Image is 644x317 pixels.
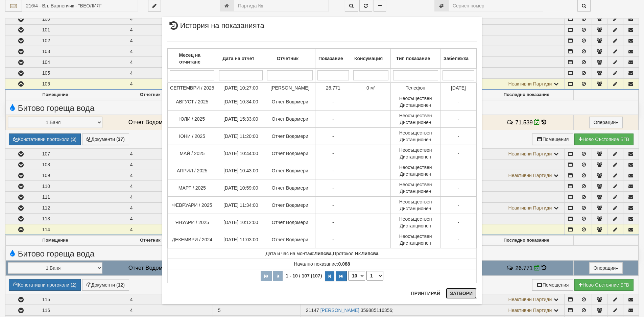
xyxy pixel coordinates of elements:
td: ЮНИ / 2025 [168,128,217,145]
td: АВГУСТ / 2025 [168,93,217,111]
span: Начално показание: [294,261,350,267]
button: Последна страница [336,271,347,281]
td: [DATE] 15:33:00 [217,111,265,128]
td: Неосъществен Дистанционен [391,145,440,162]
span: [DATE] [451,85,466,91]
th: Месец на отчитане: No sort applied, activate to apply an ascending sort [168,49,217,69]
span: - [458,133,459,139]
td: Отчет Водомери [265,128,315,145]
td: [DATE] 10:34:00 [217,93,265,111]
select: Брой редове на страница [348,271,365,281]
td: [DATE] 11:03:00 [217,231,265,248]
td: [DATE] 10:59:00 [217,179,265,197]
th: Дата на отчет: No sort applied, activate to apply an ascending sort [217,49,265,69]
button: Първа страница [261,271,272,281]
th: Отчетник: No sort applied, activate to apply an ascending sort [265,49,315,69]
td: Отчет Водомери [265,214,315,231]
span: Протокол №: [333,251,379,256]
td: Отчет Водомери [265,179,315,197]
span: - [332,237,334,242]
span: - [332,220,334,225]
th: Забележка: No sort applied, activate to apply an ascending sort [440,49,476,69]
strong: Липсва [361,251,379,256]
span: - [332,99,334,104]
span: - [332,185,334,191]
td: [DATE] 11:20:00 [217,128,265,145]
td: МАЙ / 2025 [168,145,217,162]
span: Дата и час на монтаж: [265,251,331,256]
span: - [332,168,334,173]
td: АПРИЛ / 2025 [168,162,217,179]
select: Страница номер [366,271,383,281]
td: [DATE] 10:43:00 [217,162,265,179]
span: - [458,168,459,173]
button: Следваща страница [325,271,334,281]
span: История на показанията [167,22,264,34]
td: Отчет Водомери [265,231,315,248]
span: - [332,151,334,156]
strong: Липсва [314,251,332,256]
th: Консумация: No sort applied, activate to apply an ascending sort [351,49,390,69]
td: [DATE] 10:27:00 [217,82,265,93]
td: СЕПТЕМВРИ / 2025 [168,82,217,93]
b: Тип показание [396,56,430,61]
td: Неосъществен Дистанционен [391,128,440,145]
span: - [458,220,459,225]
span: 0 м³ [366,85,375,91]
td: ФЕВРУАРИ / 2025 [168,197,217,214]
td: Телефон [391,82,440,93]
span: - [332,116,334,122]
span: 26.771 [326,85,340,91]
td: МАРТ / 2025 [168,179,217,197]
b: Консумация [354,56,383,61]
td: ЯНУАРИ / 2025 [168,214,217,231]
td: Неосъществен Дистанционен [391,179,440,197]
td: , [168,248,477,259]
b: Забележка [444,56,469,61]
b: Месец на отчитане [179,52,201,65]
b: Отчетник [277,56,299,61]
td: [PERSON_NAME] [265,82,315,93]
span: - [458,99,459,104]
button: Принтирай [407,288,444,299]
strong: 0.088 [338,261,350,267]
td: [DATE] 10:12:00 [217,214,265,231]
td: Неосъществен Дистанционен [391,197,440,214]
td: ДЕКЕМВРИ / 2024 [168,231,217,248]
button: Затвори [446,288,477,299]
td: [DATE] 10:44:00 [217,145,265,162]
td: Отчет Водомери [265,111,315,128]
td: Отчет Водомери [265,162,315,179]
td: ЮЛИ / 2025 [168,111,217,128]
th: Показание: No sort applied, activate to apply an ascending sort [315,49,351,69]
td: Неосъществен Дистанционен [391,162,440,179]
b: Показание [318,56,343,61]
b: Дата на отчет [222,56,254,61]
span: - [332,202,334,208]
span: - [458,185,459,191]
td: Отчет Водомери [265,93,315,111]
td: Неосъществен Дистанционен [391,111,440,128]
td: [DATE] 11:34:00 [217,197,265,214]
td: Неосъществен Дистанционен [391,231,440,248]
span: - [458,237,459,242]
td: Отчет Водомери [265,197,315,214]
td: Неосъществен Дистанционен [391,214,440,231]
td: Отчет Водомери [265,145,315,162]
td: Неосъществен Дистанционен [391,93,440,111]
button: Предишна страница [273,271,283,281]
span: - [458,202,459,208]
span: - [332,133,334,139]
th: Тип показание: No sort applied, activate to apply an ascending sort [391,49,440,69]
span: - [458,116,459,122]
span: - [458,151,459,156]
span: 1 - 10 / 107 (107) [284,273,324,278]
